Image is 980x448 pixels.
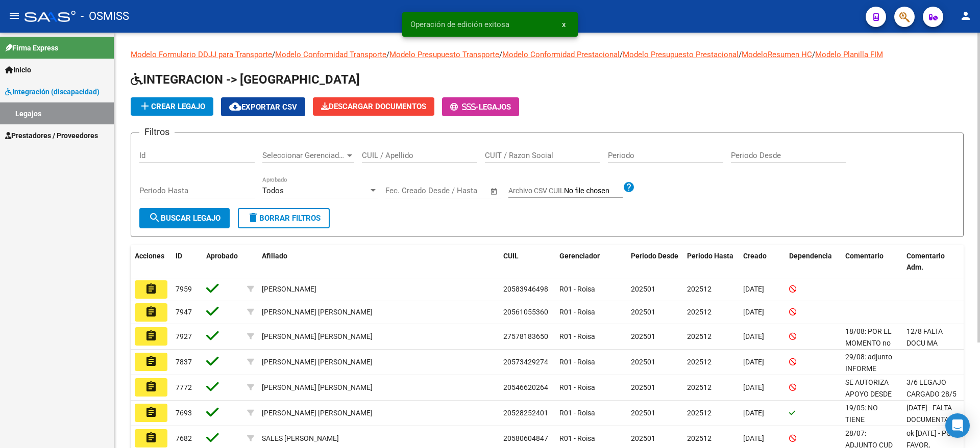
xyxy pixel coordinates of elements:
[131,72,360,87] span: INTEGRACION -> [GEOGRAPHIC_DATA]
[683,245,739,279] datatable-header-cell: Periodo Hasta
[247,214,321,223] span: Borrar Filtros
[906,252,945,272] span: Comentario Adm.
[687,434,712,442] span: 202512
[5,86,100,97] span: Integración (discapacidad)
[8,10,20,22] mat-icon: menu
[960,10,972,22] mat-icon: person
[687,409,712,417] span: 202512
[262,382,373,393] div: [PERSON_NAME] [PERSON_NAME]
[229,100,241,113] mat-icon: cloud_download
[845,378,892,433] span: SE AUTORIZA APOYO DESDE MARZO, Y TERAPIAS DESDE ABRIL .
[176,308,192,316] span: 7947
[559,285,595,293] span: R01 - Roisa
[176,383,192,391] span: 7772
[564,187,623,196] input: Archivo CSV CUIL
[743,434,764,442] span: [DATE]
[176,358,192,366] span: 7837
[262,252,287,260] span: Afiliado
[742,50,812,59] a: ModeloResumen HC
[139,125,175,139] h3: Filtros
[247,212,259,224] mat-icon: delete
[503,308,548,316] span: 20561055360
[139,100,151,112] mat-icon: add
[687,285,712,293] span: 202512
[176,409,192,417] span: 7693
[559,383,595,391] span: R01 - Roisa
[743,308,764,316] span: [DATE]
[149,212,161,224] mat-icon: search
[385,186,427,195] input: Fecha inicio
[131,50,272,59] a: Modelo Formulario DDJJ para Transporte
[145,306,157,318] mat-icon: assignment
[145,283,157,295] mat-icon: assignment
[502,50,620,59] a: Modelo Conformidad Prestacional
[176,252,182,260] span: ID
[262,433,339,444] div: SALES [PERSON_NAME]
[687,308,712,316] span: 202512
[5,64,31,75] span: Inicio
[503,383,548,391] span: 20546620264
[145,381,157,393] mat-icon: assignment
[131,245,171,279] datatable-header-cell: Acciones
[789,252,832,260] span: Dependencia
[313,97,434,116] button: Descargar Documentos
[145,330,157,342] mat-icon: assignment
[906,327,943,347] span: 12/8 FALTA DOCU MA
[262,407,373,419] div: [PERSON_NAME] [PERSON_NAME]
[555,245,627,279] datatable-header-cell: Gerenciador
[631,332,655,340] span: 202501
[238,208,330,228] button: Borrar Filtros
[945,413,970,438] div: Open Intercom Messenger
[176,332,192,340] span: 7927
[815,50,883,59] a: Modelo Planilla FIM
[389,50,499,59] a: Modelo Presupuesto Transporte
[785,245,841,279] datatable-header-cell: Dependencia
[171,245,202,279] datatable-header-cell: ID
[559,409,595,417] span: R01 - Roisa
[503,285,548,293] span: 20583946498
[623,50,739,59] a: Modelo Presupuesto Prestacional
[262,356,373,368] div: [PERSON_NAME] [PERSON_NAME]
[499,245,555,279] datatable-header-cell: CUIL
[436,186,485,195] input: Fecha fin
[202,245,243,279] datatable-header-cell: Aprobado
[262,283,316,295] div: [PERSON_NAME]
[221,97,305,116] button: Exportar CSV
[81,5,129,28] span: - OSMISS
[5,42,58,54] span: Firma Express
[559,308,595,316] span: R01 - Roisa
[743,252,767,260] span: Creado
[262,306,373,318] div: [PERSON_NAME] [PERSON_NAME]
[631,383,655,391] span: 202501
[145,355,157,367] mat-icon: assignment
[262,186,284,195] span: Todos
[503,409,548,417] span: 20528252401
[503,358,548,366] span: 20573429274
[554,15,574,34] button: x
[743,285,764,293] span: [DATE]
[450,102,479,112] span: -
[743,358,764,366] span: [DATE]
[743,332,764,340] span: [DATE]
[687,358,712,366] span: 202512
[623,181,635,193] mat-icon: help
[503,332,548,340] span: 27578183650
[145,432,157,444] mat-icon: assignment
[139,102,205,111] span: Crear Legajo
[739,245,785,279] datatable-header-cell: Creado
[902,245,964,279] datatable-header-cell: Comentario Adm.
[176,285,192,293] span: 7959
[258,245,499,279] datatable-header-cell: Afiliado
[503,434,548,442] span: 20580604847
[631,252,678,260] span: Periodo Desde
[321,102,426,111] span: Descargar Documentos
[627,245,683,279] datatable-header-cell: Periodo Desde
[262,151,345,160] span: Seleccionar Gerenciador
[442,97,519,116] button: -Legajos
[508,187,564,195] span: Archivo CSV CUIL
[687,332,712,340] span: 202512
[262,331,373,342] div: [PERSON_NAME] [PERSON_NAME]
[559,252,600,260] span: Gerenciador
[631,308,655,316] span: 202501
[687,383,712,391] span: 202512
